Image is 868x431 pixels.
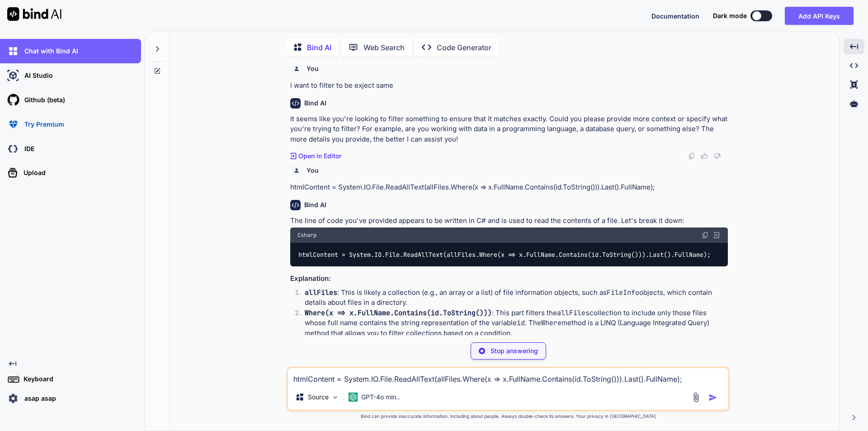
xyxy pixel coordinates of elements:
code: FileInfo [607,288,639,297]
p: The line of code you've provided appears to be written in C# and is used to read the contents of ... [290,216,728,226]
p: Stop answering [491,346,538,355]
p: htmlContent = System.IO.File.ReadAllText(allFiles.Where(x => x.FullName.Contains(id.ToString())).... [290,182,728,193]
span: Dark mode [713,11,747,20]
code: allFiles [557,308,590,317]
img: attachment [691,392,701,403]
h6: You [307,64,319,73]
p: Github (beta) [21,95,65,104]
p: Open in Editor [298,152,341,161]
p: : This is likely a collection (e.g., an array or a list) of file information objects, such as obj... [305,288,728,308]
code: id [517,318,525,327]
button: Documentation [651,11,699,21]
span: Documentation [651,12,699,20]
img: dislike [713,152,721,160]
img: settings [5,391,21,406]
img: like [701,152,708,160]
img: Bind AI [7,7,61,21]
code: Where(x => x.FullName.Contains(id.ToString())) [305,308,492,317]
img: Pick Models [331,393,339,401]
p: Code Generator [437,42,491,53]
img: copy [688,152,695,160]
span: Csharp [297,232,316,239]
h6: Bind AI [304,99,326,108]
h6: Bind AI [304,200,326,209]
p: GPT-4o min.. [361,393,400,402]
p: Chat with Bind AI [21,47,78,56]
p: asap asap [21,394,56,403]
p: Bind can provide inaccurate information, including about people. Always double-check its answers.... [287,413,730,420]
img: icon [708,393,717,402]
img: darkCloudIdeIcon [5,141,21,156]
img: ai-studio [5,68,21,83]
p: Try Premium [21,120,64,129]
p: Source [308,393,329,402]
img: chat [5,43,21,59]
p: Upload [20,168,46,177]
img: Open in Browser [712,231,721,239]
img: premium [5,117,21,132]
p: i want to filter to be exject same [290,81,728,91]
button: Add API Keys [785,7,854,25]
p: Bind AI [307,42,331,53]
p: AI Studio [21,71,53,80]
img: copy [702,232,709,239]
p: : This part filters the collection to include only those files whose full name contains the strin... [305,308,728,339]
code: htmlContent = System.IO.File.ReadAllText(allFiles.Where(x => x.FullName.Contains(id.ToString())).... [297,250,711,260]
h6: You [307,166,319,175]
p: Web Search [363,42,405,53]
img: GPT-4o mini [349,393,358,402]
p: Keyboard [20,374,53,384]
h3: Explanation: [290,274,728,284]
p: IDE [21,144,34,153]
code: allFiles [305,288,337,297]
code: Where [541,318,561,327]
p: It seems like you're looking to filter something to ensure that it matches exactly. Could you ple... [290,114,728,145]
img: githubLight [5,92,21,108]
